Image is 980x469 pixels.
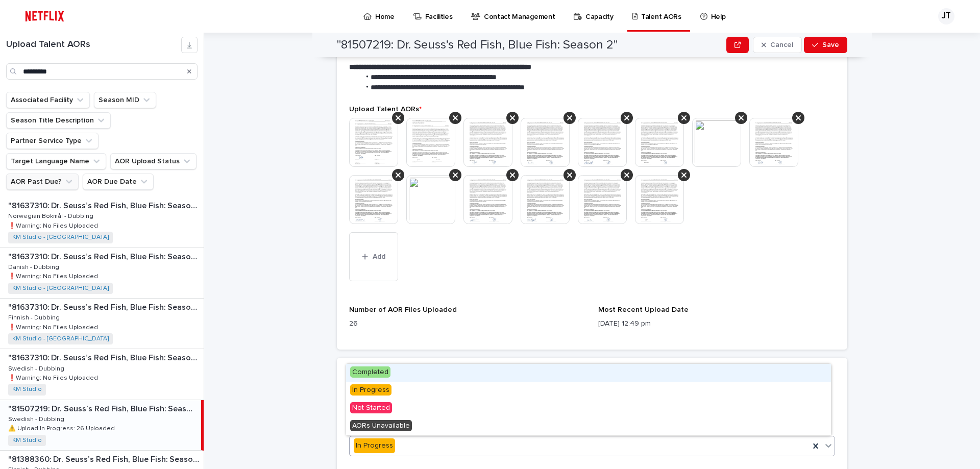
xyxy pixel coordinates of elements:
[6,112,111,129] button: Season Title Description
[8,312,62,322] p: Finnish - Dubbing
[8,322,100,331] p: ❗️Warning: No Files Uploaded
[8,402,199,414] p: "81507219: Dr. Seuss’s Red Fish, Blue Fish: Season 2"
[938,8,954,24] div: JT
[373,253,385,260] span: Add
[350,402,392,413] span: Not Started
[6,92,90,108] button: Associated Facility
[753,37,802,53] button: Cancel
[12,386,42,393] a: KM Studio
[8,423,117,432] p: ⚠️ Upload In Progress: 26 Uploaded
[8,453,202,464] p: "81388360: Dr. Seuss’s Red Fish, Blue Fish: Season 1"
[12,285,109,292] a: KM Studio - [GEOGRAPHIC_DATA]
[6,153,106,169] button: Target Language Name
[8,262,61,271] p: Danish - Dubbing
[822,41,839,48] span: Save
[354,438,395,453] div: In Progress
[346,417,831,435] div: AORs Unavailable
[770,41,793,48] span: Cancel
[346,364,831,382] div: Completed
[110,153,197,169] button: AOR Upload Status
[94,92,156,108] button: Season MID
[8,199,202,211] p: "81637310: Dr. Seuss’s Red Fish, Blue Fish: Season 3"
[83,174,154,190] button: AOR Due Date
[804,37,847,53] button: Save
[8,271,100,280] p: ❗️Warning: No Files Uploaded
[6,39,181,51] h1: Upload Talent AORs
[350,384,391,396] span: In Progress
[12,335,109,342] a: KM Studio - [GEOGRAPHIC_DATA]
[598,306,689,313] span: Most Recent Upload Date
[20,6,69,27] img: ifQbXi3ZQGMSEF7WDB7W
[8,250,202,262] p: "81637310: Dr. Seuss’s Red Fish, Blue Fish: Season 3"
[349,106,422,113] span: Upload Talent AORs
[349,306,457,313] span: Number of AOR Files Uploaded
[6,174,79,190] button: AOR Past Due?
[8,363,66,373] p: Swedish - Dubbing
[12,437,42,444] a: KM Studio
[349,232,398,281] button: Add
[598,318,835,329] p: [DATE] 12:49 pm
[346,400,831,417] div: Not Started
[8,301,202,312] p: "81637310: Dr. Seuss’s Red Fish, Blue Fish: Season 3"
[8,351,202,363] p: "81637310: Dr. Seuss’s Red Fish, Blue Fish: Season 3"
[349,318,586,329] p: 26
[12,234,109,241] a: KM Studio - [GEOGRAPHIC_DATA]
[337,38,618,53] h2: "81507219: Dr. Seuss’s Red Fish, Blue Fish: Season 2"
[346,382,831,400] div: In Progress
[350,420,412,431] span: AORs Unavailable
[350,366,390,378] span: Completed
[8,373,100,382] p: ❗️Warning: No Files Uploaded
[6,133,99,149] button: Partner Service Type
[8,211,95,220] p: Norwegian Bokmål - Dubbing
[8,414,66,423] p: Swedish - Dubbing
[8,220,100,230] p: ❗️Warning: No Files Uploaded
[6,63,198,80] input: Search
